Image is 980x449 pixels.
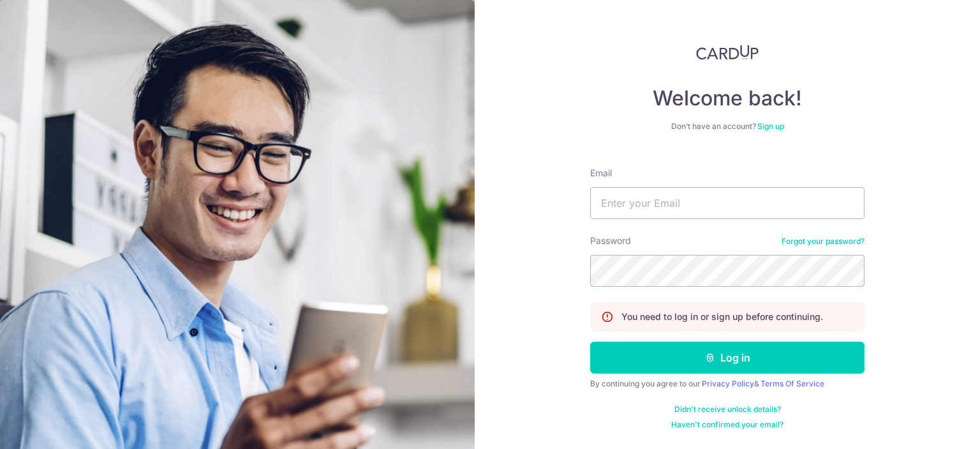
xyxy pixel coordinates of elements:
button: Log in [590,342,865,374]
h4: Welcome back! [590,86,865,111]
img: CardUp Logo [696,45,759,60]
div: By continuing you agree to our & [590,379,865,389]
a: Terms Of Service [761,379,824,388]
label: Email [590,167,612,179]
a: Didn't receive unlock details? [674,404,781,415]
a: Sign up [757,121,784,131]
a: Forgot your password? [782,236,865,247]
div: Don’t have an account? [590,121,865,132]
input: Enter your Email [590,187,865,219]
label: Password [590,234,631,247]
a: Privacy Policy [702,379,754,388]
a: Haven't confirmed your email? [671,420,783,430]
p: You need to log in or sign up before continuing. [621,310,823,323]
